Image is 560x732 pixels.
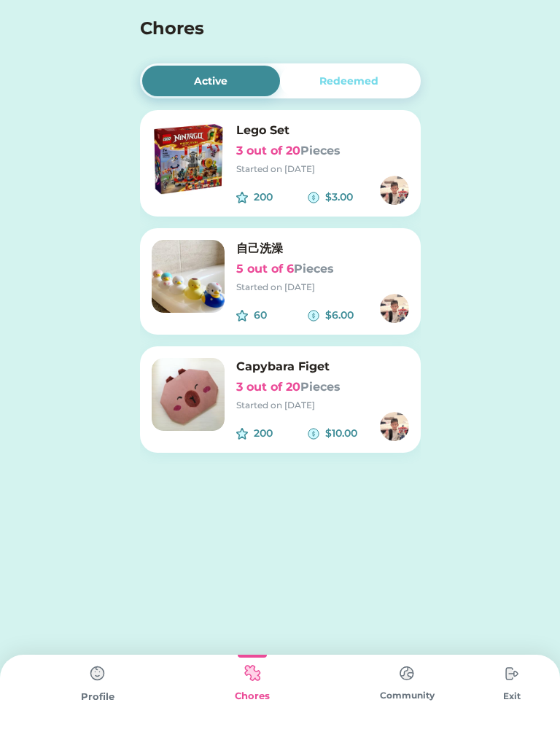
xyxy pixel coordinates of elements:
[236,358,409,375] h6: Capybara Figet
[236,378,409,396] h6: 3 out of 20
[175,689,330,704] div: Chores
[254,190,308,205] div: 200
[330,689,484,702] div: Community
[380,176,409,205] img: https%3A%2F%2F1dfc823d71cc564f25c7cc035732a2d8.cdn.bubble.io%2Ff1738643912172x984663273699984800%...
[380,294,409,323] img: https%3A%2F%2F1dfc823d71cc564f25c7cc035732a2d8.cdn.bubble.io%2Ff1738643912172x984663273699984800%...
[236,399,409,412] div: Started on [DATE]
[392,659,421,688] img: type%3Dchores%2C%20state%3Ddefault.svg
[236,281,409,294] div: Started on [DATE]
[380,412,409,441] img: https%3A%2F%2F1dfc823d71cc564f25c7cc035732a2d8.cdn.bubble.io%2Ff1738643912172x984663273699984800%...
[152,358,225,431] img: image.png
[300,144,341,157] font: Pieces
[20,690,175,704] div: Profile
[238,659,267,688] img: type%3Dkids%2C%20state%3Dselected.svg
[325,426,380,441] div: $10.00
[300,380,341,394] font: Pieces
[236,142,409,160] h6: 3 out of 20
[308,310,319,322] img: money-cash-dollar-coin--accounting-billing-payment-cash-coin-currency-money-finance.svg
[236,192,248,203] img: interface-favorite-star--reward-rating-rate-social-star-media-favorite-like-stars.svg
[308,428,319,440] img: money-cash-dollar-coin--accounting-billing-payment-cash-coin-currency-money-finance.svg
[236,260,409,278] h6: 5 out of 6
[140,15,381,42] h4: Chores
[319,74,378,89] div: Redeemed
[294,262,334,276] font: Pieces
[484,690,540,703] div: Exit
[497,659,526,688] img: type%3Dchores%2C%20state%3Ddefault.svg
[236,240,409,257] h6: 自己洗澡
[325,308,380,323] div: $6.00
[254,308,308,323] div: 60
[254,426,308,441] div: 200
[236,428,248,440] img: interface-favorite-star--reward-rating-rate-social-star-media-favorite-like-stars.svg
[236,122,409,139] h6: Lego Set
[194,74,227,89] div: Active
[236,163,409,176] div: Started on [DATE]
[83,659,112,688] img: type%3Dchores%2C%20state%3Ddefault.svg
[236,310,248,322] img: interface-favorite-star--reward-rating-rate-social-star-media-favorite-like-stars.svg
[152,122,225,195] img: image.png
[308,192,319,203] img: money-cash-dollar-coin--accounting-billing-payment-cash-coin-currency-money-finance.svg
[325,190,380,205] div: $3.00
[152,240,225,313] img: image.png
